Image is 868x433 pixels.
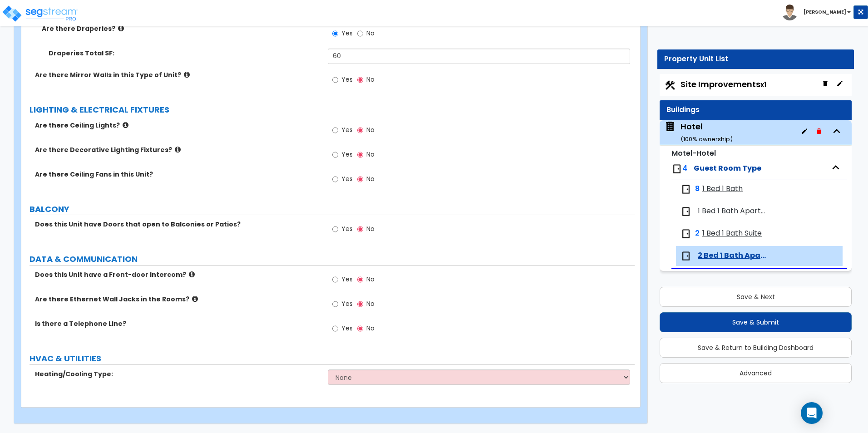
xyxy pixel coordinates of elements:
img: logo_pro_r.png [1,5,79,23]
input: Yes [332,75,338,85]
span: No [366,29,375,38]
label: Are there Ethernet Wall Jacks in the Rooms? [35,295,321,304]
input: Yes [332,299,338,309]
span: 1 Bed 1 Bath Apartment [698,206,767,216]
i: click for more info! [192,295,198,302]
i: click for more info! [189,271,195,278]
img: Construction.png [664,79,676,91]
span: Yes [341,324,353,333]
label: Draperies Total SF: [49,49,321,58]
img: door.png [681,228,691,239]
span: Yes [341,125,353,134]
span: Site Improvements [681,79,766,90]
label: BALCONY [30,203,635,215]
span: No [366,125,375,134]
label: HVAC & UTILITIES [30,353,635,364]
input: No [357,324,363,334]
img: door.png [681,251,691,261]
input: No [357,299,363,309]
label: Is there a Telephone Line? [35,319,321,328]
label: LIGHTING & ELECTRICAL FIXTURES [30,104,635,116]
input: Yes [332,29,338,39]
input: No [357,275,363,285]
input: Yes [332,324,338,334]
span: Yes [341,29,353,38]
span: No [366,174,375,183]
label: Does this Unit have Doors that open to Balconies or Patios? [35,220,321,229]
input: No [357,75,363,85]
div: Hotel [681,121,733,144]
img: avatar.png [782,5,798,20]
input: Yes [332,224,338,234]
span: 2 [695,228,700,239]
span: No [366,299,375,308]
span: 2 Bed 1 Bath Apartment [698,251,767,261]
input: No [357,125,363,135]
label: Does this Unit have a Front-door Intercom? [35,270,321,279]
label: Are there Ceiling Fans in this Unit? [35,170,321,179]
input: No [357,29,363,39]
span: Yes [341,174,353,183]
i: click for more info! [118,25,124,32]
span: Yes [341,150,353,159]
input: No [357,150,363,160]
label: Are there Mirror Walls in this Type of Unit? [35,70,321,79]
label: Heating/Cooling Type: [35,369,321,379]
span: Yes [341,75,353,84]
button: Save & Return to Building Dashboard [660,338,852,358]
div: Property Unit List [664,54,847,64]
div: Open Intercom Messenger [801,402,823,424]
span: 1 Bed 1 Bath [702,184,743,194]
small: ( 100 % ownership) [681,135,733,143]
input: Yes [332,275,338,285]
i: click for more info! [175,146,181,153]
img: door.png [681,184,691,195]
span: 4 [682,163,687,173]
label: DATA & COMMUNICATION [30,253,635,265]
b: [PERSON_NAME] [804,9,846,15]
i: click for more info! [184,71,190,78]
label: Are there Decorative Lighting Fixtures? [35,145,321,154]
span: Yes [341,224,353,233]
input: Yes [332,125,338,135]
span: No [366,224,375,233]
img: building.svg [664,121,676,133]
input: Yes [332,150,338,160]
span: No [366,150,375,159]
label: Are there Ceiling Lights? [35,121,321,130]
span: 8 [695,184,700,194]
input: No [357,174,363,184]
label: Are there Draperies? [42,24,321,33]
span: No [366,324,375,333]
span: No [366,75,375,84]
i: click for more info! [123,122,128,128]
img: door.png [681,206,691,217]
span: Yes [341,299,353,308]
small: x1 [760,80,766,89]
span: Hotel [664,121,733,144]
small: Motel-Hotel [671,148,716,158]
span: No [366,275,375,284]
button: Save & Submit [660,312,852,332]
input: Yes [332,174,338,184]
img: door.png [671,163,682,174]
div: Buildings [666,105,845,115]
span: 1 Bed 1 Bath Suite [702,228,762,239]
button: Advanced [660,363,852,383]
button: Save & Next [660,287,852,307]
input: No [357,224,363,234]
span: Guest Room Type [694,163,761,173]
span: Yes [341,275,353,284]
